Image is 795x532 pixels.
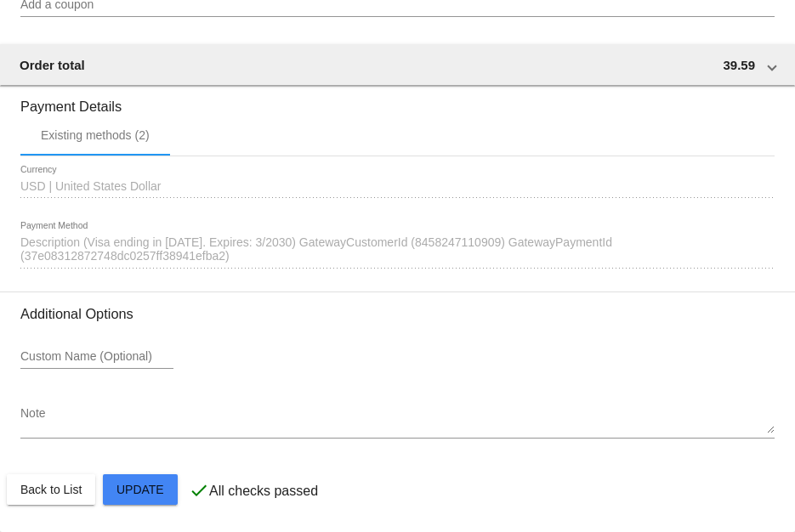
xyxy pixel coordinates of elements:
[20,483,82,496] span: Back to List
[20,350,173,364] input: Custom Name (Optional)
[20,86,775,115] h3: Payment Details
[723,58,755,72] span: 39.59
[20,306,775,322] h3: Additional Options
[20,179,161,193] span: USD | United States Dollar
[20,58,85,72] span: Order total
[20,235,612,263] span: Description (Visa ending in [DATE]. Expires: 3/2030) GatewayCustomerId (8458247110909) GatewayPay...
[209,484,318,499] p: All checks passed
[103,474,178,505] button: Update
[189,480,209,501] mat-icon: check
[41,128,150,142] div: Existing methods (2)
[7,474,95,505] button: Back to List
[116,483,164,496] span: Update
